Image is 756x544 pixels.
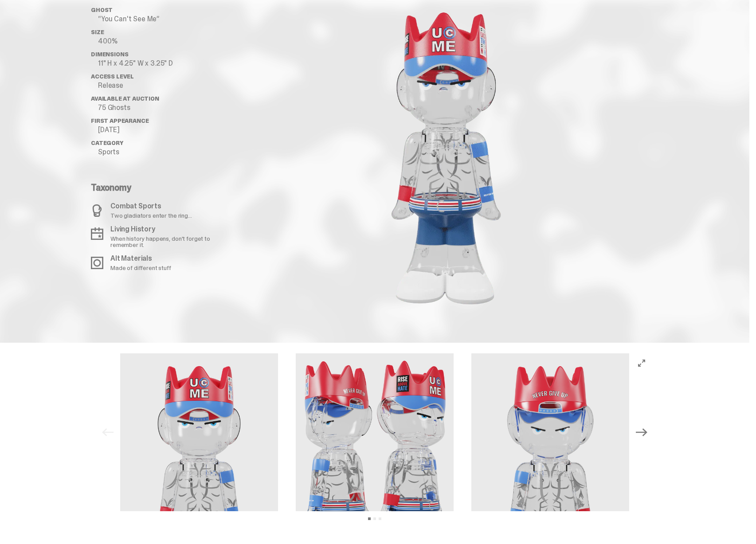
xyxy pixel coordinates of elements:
p: “You Can't See Me” [98,16,233,23]
p: Taxonomy [91,183,227,192]
span: Available at Auction [91,95,159,102]
span: Size [91,28,104,36]
button: View slide 3 [379,517,381,520]
p: Living History [110,226,227,233]
img: John_Cena_Media_Gallery_2.png [471,353,629,511]
span: ghost [91,6,113,14]
p: Made of different stuff [110,265,171,271]
img: John_Cena_Media_Gallery_1.png [120,353,278,511]
p: 400% [98,38,233,45]
p: When history happens, don't forget to remember it. [110,235,227,248]
p: Sports [98,149,233,156]
p: Release [98,82,233,89]
button: View full-screen [636,358,647,368]
img: John_Cena_Media_Gallery_3.png [296,353,454,511]
p: 11" H x 4.25" W x 3.25" D [98,60,233,67]
p: 75 Ghosts [98,104,233,111]
button: Next [632,423,651,442]
p: [DATE] [98,126,233,133]
span: Access Level [91,73,134,80]
span: First Appearance [91,117,149,125]
button: View slide 2 [373,517,376,520]
button: View slide 1 [368,517,371,520]
span: Dimensions [91,51,128,58]
p: Combat Sports [110,203,192,210]
span: Category [91,139,123,147]
p: Two gladiators enter the ring... [110,212,192,219]
p: Alt Materials [110,255,171,262]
